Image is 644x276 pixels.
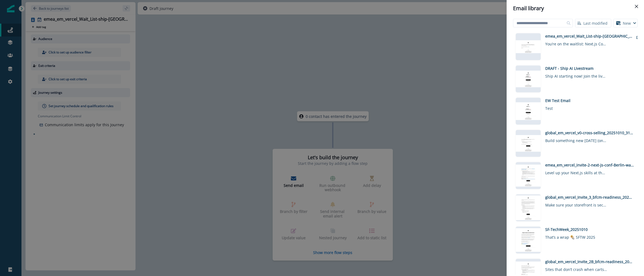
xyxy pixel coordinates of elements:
div: Build something new [DATE] (on us!) 🎁 [545,136,607,143]
button: Close [632,2,641,11]
div: Test [545,103,607,111]
div: global_em_vercel_v0-cross-selling_20251010_3184 [545,130,634,136]
div: You’re on the waitlist: Next.js Conf London Watch Party [545,39,607,47]
div: DRAFT - Ship AI Livestream [545,66,634,71]
div: emea_em_vercel_invite-2-next-js-conf-Berlin-watch-party_20251022_3172 [545,162,634,168]
div: global_em_vercel_Invite_2B_bfcm-readiness_20251016_3197 [545,259,634,264]
div: emea_em_vercel_Wait_List-ship-[GEOGRAPHIC_DATA]-watch-party_20250623_3221 [545,33,634,39]
div: Sites that don’t crash when carts are full this [DATE][DATE] [DATE][DATE]. [545,264,607,272]
div: Level up your Next.js skills at the Berlin Watch Party [545,168,607,176]
div: EW Test Email [545,98,634,103]
div: global_em_vercel_Invite_3_bfcm-readiness_20251016_3217 [545,194,634,200]
button: external-link [634,33,642,41]
button: Last modified [575,19,611,27]
div: Make sure your storefront is secure and chat-ready this [DATE][DATE] [545,200,607,208]
button: New [613,19,638,27]
div: Ship AI starting now! Join the livestream & discussion [545,71,607,79]
div: That’s a wrap 🌯 SFTW 2025 [545,232,607,240]
div: SF-TechWeek_20251010 [545,227,634,232]
div: Email library [513,4,638,12]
